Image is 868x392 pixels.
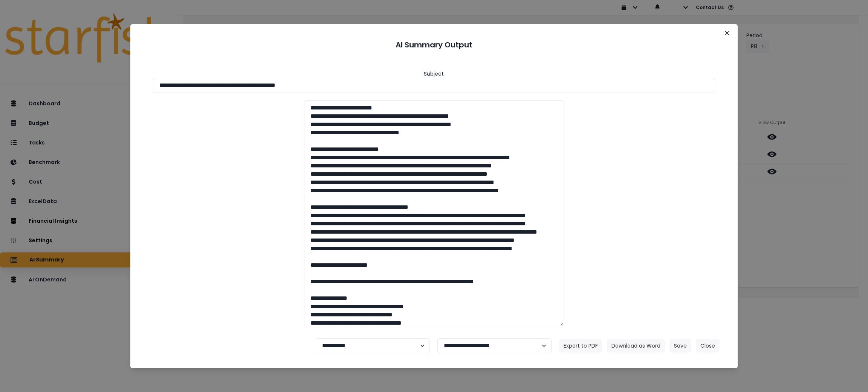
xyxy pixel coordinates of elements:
button: Close [696,339,720,352]
header: Subject [424,70,444,78]
button: Export to PDF [559,339,602,352]
button: Save [669,339,691,352]
header: AI Summary Output [139,33,729,56]
button: Close [721,27,733,39]
button: Download as Word [607,339,665,352]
